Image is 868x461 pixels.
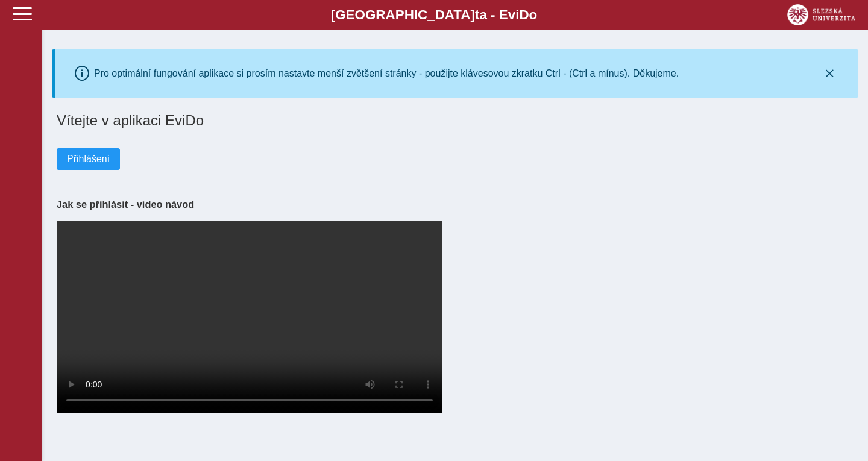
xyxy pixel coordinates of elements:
[57,112,854,129] h1: Vítejte v aplikaci EviDo
[94,68,679,79] div: Pro optimální fungování aplikace si prosím nastavte menší zvětšení stránky - použijte klávesovou ...
[57,148,120,170] button: Přihlášení
[36,7,832,23] b: [GEOGRAPHIC_DATA] a - Evi
[67,154,110,165] span: Přihlášení
[475,7,479,22] span: t
[529,7,538,22] span: o
[57,199,854,210] h3: Jak se přihlásit - video návod
[787,4,855,25] img: logo_web_su.png
[519,7,529,22] span: D
[57,221,442,413] video: Your browser does not support the video tag.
